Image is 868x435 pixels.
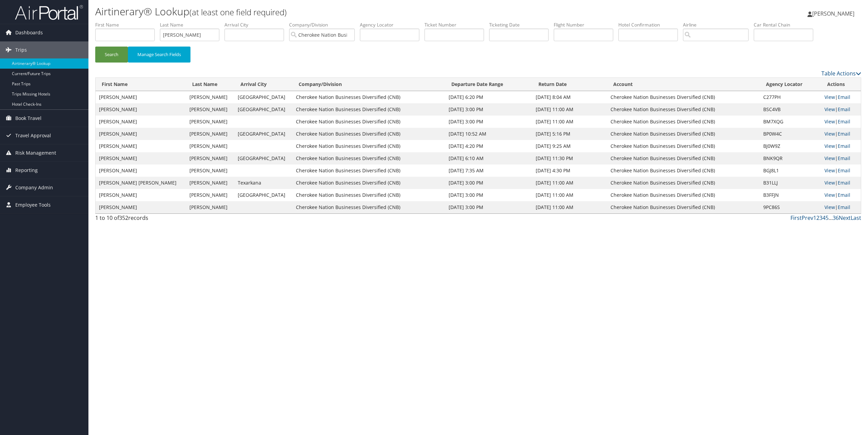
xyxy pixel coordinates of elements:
[15,196,51,213] span: Employee Tools
[234,103,293,116] td: [GEOGRAPHIC_DATA]
[234,177,293,189] td: Texarkana
[821,128,861,140] td: |
[445,201,532,213] td: [DATE] 3:00 PM
[96,128,186,140] td: [PERSON_NAME]
[96,78,186,91] th: First Name: activate to sort column ascending
[15,179,53,196] span: Company Admin
[445,164,532,177] td: [DATE] 7:35 AM
[838,94,850,100] a: Email
[234,152,293,164] td: [GEOGRAPHIC_DATA]
[293,128,445,140] td: Cherokee Nation Businesses Diversified (CNB)
[15,41,27,58] span: Trips
[128,47,190,63] button: Manage Search Fields
[445,116,532,128] td: [DATE] 3:00 PM
[824,143,835,149] a: View
[15,162,38,179] span: Reporting
[821,177,861,189] td: |
[15,110,41,127] span: Book Travel
[532,140,607,152] td: [DATE] 9:25 AM
[816,214,819,222] a: 2
[607,128,760,140] td: Cherokee Nation Businesses Diversified (CNB)
[445,189,532,201] td: [DATE] 3:00 PM
[234,78,293,91] th: Arrival City: activate to sort column ascending
[96,152,186,164] td: [PERSON_NAME]
[760,164,821,177] td: BGJ8L1
[186,164,234,177] td: [PERSON_NAME]
[532,152,607,164] td: [DATE] 11:30 PM
[618,21,683,28] label: Hotel Confirmation
[607,116,760,128] td: Cherokee Nation Businesses Diversified (CNB)
[607,152,760,164] td: Cherokee Nation Businesses Diversified (CNB)
[838,155,850,161] a: Email
[824,106,835,112] a: View
[790,214,802,222] a: First
[607,201,760,213] td: Cherokee Nation Businesses Diversified (CNB)
[821,140,861,152] td: |
[760,189,821,201] td: B3FFJN
[186,128,234,140] td: [PERSON_NAME]
[293,152,445,164] td: Cherokee Nation Businesses Diversified (CNB)
[824,167,835,174] a: View
[532,201,607,213] td: [DATE] 11:00 AM
[821,201,861,213] td: |
[824,192,835,198] a: View
[532,78,607,91] th: Return Date: activate to sort column ascending
[760,78,821,91] th: Agency Locator: activate to sort column ascending
[760,91,821,103] td: C277PH
[607,177,760,189] td: Cherokee Nation Businesses Diversified (CNB)
[839,214,851,222] a: Next
[821,152,861,164] td: |
[96,189,186,201] td: [PERSON_NAME]
[760,103,821,116] td: BSC4VB
[607,78,760,91] th: Account: activate to sort column ascending
[95,47,128,63] button: Search
[95,4,606,19] h1: Airtinerary® Lookup
[445,177,532,189] td: [DATE] 3:00 PM
[293,164,445,177] td: Cherokee Nation Businesses Diversified (CNB)
[186,177,234,189] td: [PERSON_NAME]
[186,189,234,201] td: [PERSON_NAME]
[160,21,224,28] label: Last Name
[683,21,754,28] label: Airline
[289,21,360,28] label: Company/Division
[838,179,850,186] a: Email
[833,214,839,222] a: 36
[293,177,445,189] td: Cherokee Nation Businesses Diversified (CNB)
[760,201,821,213] td: 9PC86S
[186,103,234,116] td: [PERSON_NAME]
[851,214,861,222] a: Last
[760,177,821,189] td: B31LLJ
[607,164,760,177] td: Cherokee Nation Businesses Diversified (CNB)
[760,152,821,164] td: BNK9QR
[607,103,760,116] td: Cherokee Nation Businesses Diversified (CNB)
[489,21,554,28] label: Ticketing Date
[293,189,445,201] td: Cherokee Nation Businesses Diversified (CNB)
[186,116,234,128] td: [PERSON_NAME]
[812,10,854,17] span: [PERSON_NAME]
[186,91,234,103] td: [PERSON_NAME]
[15,127,51,144] span: Travel Approval
[224,21,289,28] label: Arrival City
[607,91,760,103] td: Cherokee Nation Businesses Diversified (CNB)
[554,21,618,28] label: Flight Number
[96,140,186,152] td: [PERSON_NAME]
[821,164,861,177] td: |
[824,204,835,210] a: View
[821,116,861,128] td: |
[186,152,234,164] td: [PERSON_NAME]
[760,140,821,152] td: BJ0W9Z
[824,155,835,161] a: View
[532,116,607,128] td: [DATE] 11:00 AM
[293,78,445,91] th: Company/Division
[234,128,293,140] td: [GEOGRAPHIC_DATA]
[293,103,445,116] td: Cherokee Nation Businesses Diversified (CNB)
[234,189,293,201] td: [GEOGRAPHIC_DATA]
[96,103,186,116] td: [PERSON_NAME]
[838,192,850,198] a: Email
[293,201,445,213] td: Cherokee Nation Businesses Diversified (CNB)
[754,21,818,28] label: Car Rental Chain
[821,78,861,91] th: Actions
[189,6,287,18] small: (at least one field required)
[607,189,760,201] td: Cherokee Nation Businesses Diversified (CNB)
[838,130,850,137] a: Email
